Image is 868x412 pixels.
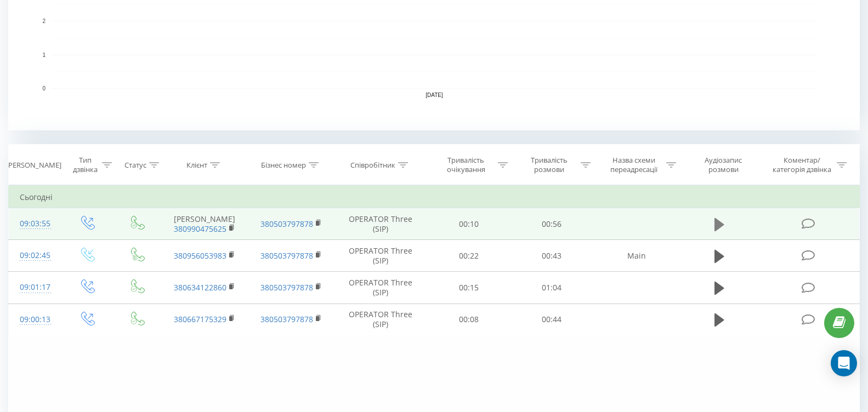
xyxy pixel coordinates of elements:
td: OPERATOR Three (SIP) [334,304,427,335]
a: 380990475625 [174,224,226,234]
div: Співробітник [350,161,395,170]
div: 09:00:13 [20,309,50,330]
div: Тип дзвінка [71,156,99,174]
td: 00:08 [427,304,510,335]
a: 380634122860 [174,282,226,293]
div: 09:02:45 [20,245,50,266]
div: Бізнес номер [261,161,306,170]
td: 00:43 [510,240,594,272]
td: OPERATOR Three (SIP) [334,240,427,272]
td: 00:15 [427,272,510,304]
td: 00:56 [510,208,594,240]
a: 380667175329 [174,314,226,324]
td: Main [593,240,680,272]
a: 380503797878 [260,219,313,229]
text: 2 [42,18,46,24]
td: OPERATOR Three (SIP) [334,272,427,304]
div: Назва схеми переадресації [605,156,663,174]
text: 0 [42,85,46,91]
td: 00:44 [510,304,594,335]
td: 01:04 [510,272,594,304]
text: 1 [42,52,46,58]
td: [PERSON_NAME] [161,208,248,240]
div: 09:03:55 [20,213,50,234]
td: 00:22 [427,240,510,272]
div: Тривалість очікування [437,156,495,174]
td: 00:10 [427,208,510,240]
a: 380503797878 [260,250,313,261]
text: [DATE] [426,92,443,98]
a: 380503797878 [260,282,313,293]
div: Клієнт [186,161,207,170]
div: [PERSON_NAME] [6,161,61,170]
div: Коментар/категорія дзвінка [770,156,834,174]
div: Open Intercom Messenger [831,350,857,376]
td: OPERATOR Three (SIP) [334,208,427,240]
div: Статус [124,161,146,170]
a: 380503797878 [260,314,313,324]
td: Сьогодні [9,186,860,208]
a: 380956053983 [174,250,226,261]
div: Аудіозапис розмови [690,156,757,174]
div: Тривалість розмови [520,156,578,174]
div: 09:01:17 [20,277,50,298]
